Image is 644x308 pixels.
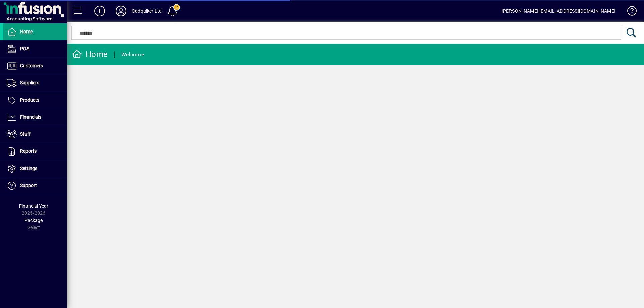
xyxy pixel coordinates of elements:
div: Welcome [121,49,144,60]
span: POS [20,46,29,51]
span: Financial Year [19,203,48,209]
a: POS [3,41,67,57]
a: Knowledge Base [622,1,636,23]
span: Reports [20,148,37,154]
a: Settings [3,160,67,177]
span: Support [20,183,37,188]
span: Home [20,29,33,34]
span: Financials [20,114,41,120]
a: Support [3,177,67,194]
button: Profile [110,5,132,17]
span: Staff [20,131,31,137]
a: Reports [3,143,67,160]
a: Staff [3,126,67,143]
div: Home [72,49,108,60]
span: Products [20,97,39,103]
a: Products [3,92,67,109]
span: Customers [20,63,43,68]
span: Package [24,218,43,223]
span: Settings [20,166,37,171]
a: Customers [3,58,67,74]
a: Financials [3,109,67,126]
div: [PERSON_NAME] [EMAIL_ADDRESS][DOMAIN_NAME] [502,6,615,16]
span: Suppliers [20,80,39,85]
div: Cadquiker Ltd [132,6,162,16]
a: Suppliers [3,75,67,91]
button: Add [89,5,110,17]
